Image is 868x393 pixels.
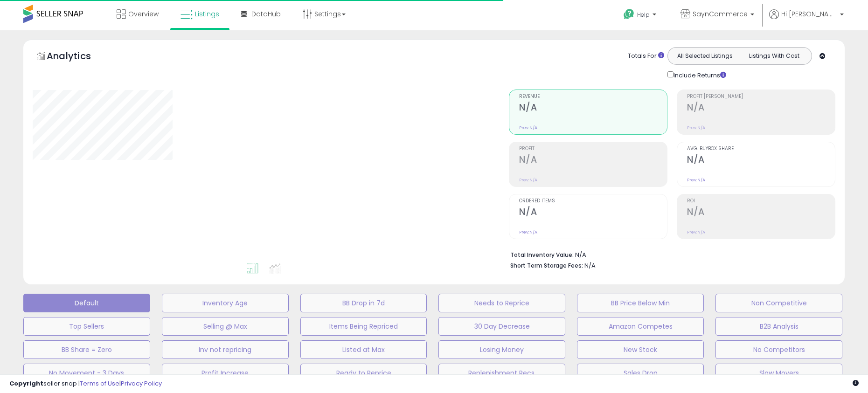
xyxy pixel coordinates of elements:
[715,340,842,359] button: No Competitors
[715,294,842,312] button: Non Competitive
[687,154,835,167] h2: N/A
[121,379,162,388] a: Privacy Policy
[577,294,704,312] button: BB Price Below Min
[23,340,150,359] button: BB Share = Zero
[715,317,842,336] button: B2B Analysis
[687,229,705,235] small: Prev: N/A
[637,11,650,19] span: Help
[623,8,635,20] i: Get Help
[687,94,835,99] span: Profit [PERSON_NAME]
[300,340,427,359] button: Listed at Max
[162,294,289,312] button: Inventory Age
[23,294,150,312] button: Default
[23,317,150,336] button: Top Sellers
[438,317,565,336] button: 30 Day Decrease
[519,125,537,131] small: Prev: N/A
[519,229,537,235] small: Prev: N/A
[781,9,837,19] span: Hi [PERSON_NAME]
[687,146,835,152] span: Avg. Buybox Share
[769,9,844,30] a: Hi [PERSON_NAME]
[687,199,835,204] span: ROI
[687,102,835,115] h2: N/A
[660,69,737,80] div: Include Returns
[300,364,427,382] button: Ready to Reprice
[519,94,667,99] span: Revenue
[162,340,289,359] button: Inv not repricing
[23,364,150,382] button: No Movement - 3 Days
[687,177,705,183] small: Prev: N/A
[9,379,162,388] div: seller snap | |
[687,207,835,219] h2: N/A
[9,379,43,388] strong: Copyright
[300,294,427,312] button: BB Drop in 7d
[519,199,667,204] span: Ordered Items
[438,364,565,382] button: Replenishment Recs.
[438,340,565,359] button: Losing Money
[519,207,667,219] h2: N/A
[519,146,667,152] span: Profit
[80,379,119,388] a: Terms of Use
[616,1,666,30] a: Help
[510,262,583,269] b: Short Term Storage Fees:
[687,125,705,131] small: Prev: N/A
[195,9,219,19] span: Listings
[577,317,704,336] button: Amazon Competes
[519,177,537,183] small: Prev: N/A
[510,251,574,259] b: Total Inventory Value:
[510,248,828,260] li: N/A
[251,9,281,19] span: DataHub
[519,154,667,167] h2: N/A
[162,317,289,336] button: Selling @ Max
[519,102,667,115] h2: N/A
[739,50,809,62] button: Listings With Cost
[162,364,289,382] button: Profit Increase
[577,364,704,382] button: Sales Drop
[47,49,109,65] h5: Analytics
[128,9,159,19] span: Overview
[693,9,748,19] span: SaynCommerce
[715,364,842,382] button: Slow Movers
[670,50,740,62] button: All Selected Listings
[300,317,427,336] button: Items Being Repriced
[577,340,704,359] button: New Stock
[438,294,565,312] button: Needs to Reprice
[628,52,664,61] div: Totals For
[584,261,596,270] span: N/A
